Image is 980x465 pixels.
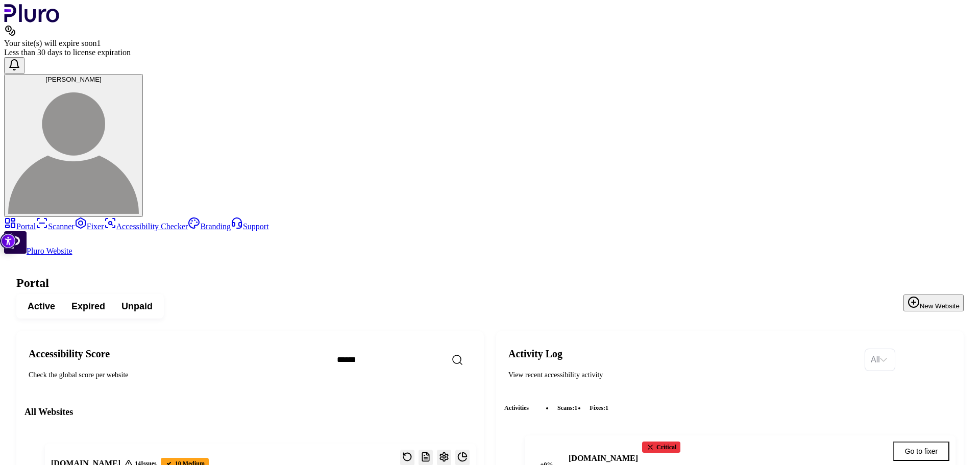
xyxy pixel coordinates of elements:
[574,404,577,411] span: 1
[188,222,231,231] a: Branding
[504,397,955,419] div: Activities
[4,247,72,255] a: Open Pluro Website
[29,348,321,360] h2: Accessibility Score
[642,442,680,453] div: Critical
[16,276,964,290] h1: Portal
[893,442,949,461] button: Go to fixer
[569,453,638,464] h4: [DOMAIN_NAME]
[113,297,161,315] button: Unpaid
[45,76,102,83] span: [PERSON_NAME]
[71,300,105,312] span: Expired
[553,403,581,413] li: scans :
[437,450,451,465] button: Open settings
[4,15,60,24] a: Logo
[4,57,24,74] button: Open notifications, you have 0 new notifications
[865,349,895,371] div: Set sorting
[455,450,470,465] button: Open website overview
[903,295,964,311] button: New Website
[329,349,504,371] input: Search
[96,39,101,47] span: 1
[28,300,55,312] span: Active
[585,403,612,413] li: fixes :
[121,300,153,312] span: Unpaid
[400,450,414,465] button: Reset the cache
[75,222,104,231] a: Fixer
[231,222,269,231] a: Support
[24,406,476,418] h3: All Websites
[63,297,113,315] button: Expired
[8,83,139,214] img: Yuri Dunayevsky
[4,74,143,217] button: [PERSON_NAME]Yuri Dunayevsky
[4,222,36,231] a: Portal
[29,370,321,380] div: Check the global score per website
[36,222,75,231] a: Scanner
[19,297,63,315] button: Active
[4,39,976,48] div: Your site(s) will expire soon
[4,48,976,57] div: Less than 30 days to license expiration
[508,370,856,380] div: View recent accessibility activity
[104,222,188,231] a: Accessibility Checker
[419,450,433,465] button: Reports
[605,404,608,411] span: 1
[4,217,976,256] aside: Sidebar menu
[508,348,856,360] h2: Activity Log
